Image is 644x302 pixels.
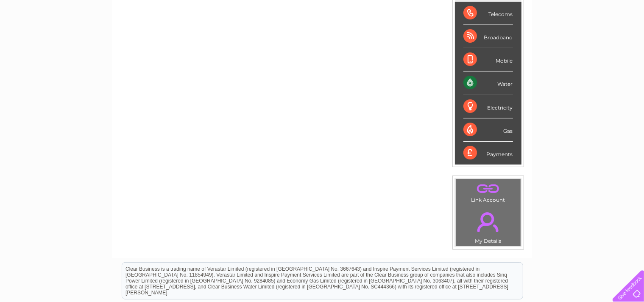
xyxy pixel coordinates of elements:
[455,178,521,205] td: Link Account
[458,207,519,237] a: .
[122,5,523,41] div: Clear Business is a trading name of Verastar Limited (registered in [GEOGRAPHIC_DATA] No. 3667643...
[463,25,513,48] div: Broadband
[463,118,513,142] div: Gas
[463,95,513,118] div: Electricity
[463,2,513,25] div: Telecoms
[484,4,543,15] a: 0333 014 3131
[570,36,583,42] a: Blog
[616,36,636,42] a: Log out
[588,36,608,42] a: Contact
[455,205,521,247] td: My Details
[540,36,565,42] a: Telecoms
[495,36,511,42] a: Water
[458,181,519,196] a: .
[463,48,513,71] div: Mobile
[463,71,513,95] div: Water
[516,36,535,42] a: Energy
[22,22,66,48] img: logo.png
[463,142,513,165] div: Payments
